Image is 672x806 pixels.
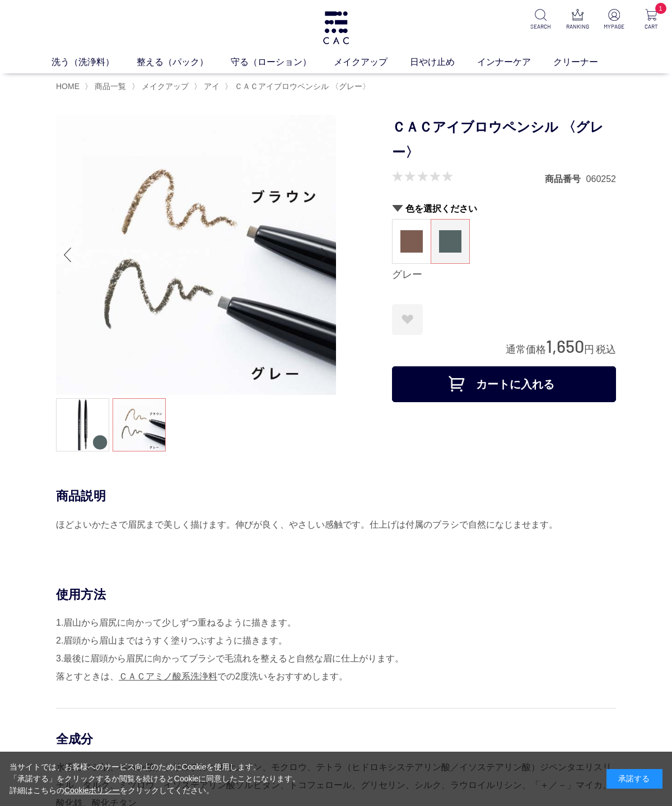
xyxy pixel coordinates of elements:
span: 税込 [596,344,616,355]
p: RANKING [566,22,589,31]
img: ブラウン [400,230,423,253]
a: 洗う（洗浄料） [52,55,137,69]
li: 3.最後に眉頭から眉尻に向かってブラシで毛流れを整えると自然な眉に仕上がります。 [56,650,616,668]
a: アイ [202,82,220,91]
dt: 商品番号 [545,173,586,185]
a: 守る（ローション） [231,55,334,69]
a: SEARCH [529,9,552,31]
span: 商品一覧 [95,82,126,91]
a: HOME [56,82,80,91]
a: MYPAGE [603,9,626,31]
p: MYPAGE [603,22,626,31]
a: RANKING [566,9,589,31]
a: ＣＡＣアイブロウペンシル 〈グレー〉 [232,82,370,91]
a: インナーケア [477,55,553,69]
li: 〉 [132,81,192,92]
img: グレー [439,230,461,253]
h2: 色を選択ください [392,203,616,215]
a: 日やけ止め [410,55,477,69]
span: メイクアップ [142,82,189,91]
a: メイクアップ [139,82,189,91]
p: CART [640,22,663,31]
p: SEARCH [529,22,552,31]
span: 通常価格 [506,344,546,355]
div: Next slide [314,232,336,277]
span: 1 [655,3,666,14]
img: ＣＡＣアイブロウペンシル 〈グレー〉 グレー [56,115,336,395]
li: 〉 [194,81,222,92]
div: グレー [392,268,616,282]
a: 商品一覧 [92,82,126,91]
a: Cookieポリシー [64,786,120,795]
span: アイ [204,82,220,91]
div: 全成分 [56,731,616,747]
li: 1.眉山から眉尻に向かって少しずつ重ねるように描きます。 [56,614,616,632]
div: Previous slide [56,232,78,277]
span: 円 [584,344,594,355]
dl: グレー [431,219,470,264]
div: ほどよいかたさで眉尻まで美しく描けます。伸びが良く、やさしい感触です。仕上げは付属のブラシで自然になじませます。 [56,516,616,534]
button: カートに入れる [392,366,616,402]
a: メイクアップ [334,55,410,69]
span: 1,650 [546,336,584,356]
img: logo [321,11,351,44]
span: ＣＡＣアイブロウペンシル 〈グレー〉 [235,82,370,91]
div: 使用方法 [56,586,616,603]
a: 1 CART [640,9,663,31]
div: 落とすときは、 での2度洗いをおすすめします。 [56,614,616,686]
a: 整える（パック） [137,55,231,69]
h1: ＣＡＣアイブロウペンシル 〈グレー〉 [392,115,616,165]
a: お気に入りに登録する [392,304,423,335]
div: 商品説明 [56,488,616,504]
li: 2.眉頭から眉山まではうすく塗りつぶすように描きます。 [56,632,616,650]
a: ブラウン [393,220,431,263]
li: 〉 [225,81,373,92]
dd: 060252 [586,173,616,185]
a: ＣＡＣアミノ酸系洗浄料 [119,672,217,681]
a: クリーナー [553,55,620,69]
dl: ブラウン [392,219,431,264]
div: 承諾する [606,769,662,789]
li: 〉 [85,81,129,92]
div: 当サイトでは、お客様へのサービス向上のためにCookieを使用します。 「承諾する」をクリックするか閲覧を続けるとCookieに同意したことになります。 詳細はこちらの をクリックしてください。 [10,761,301,796]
